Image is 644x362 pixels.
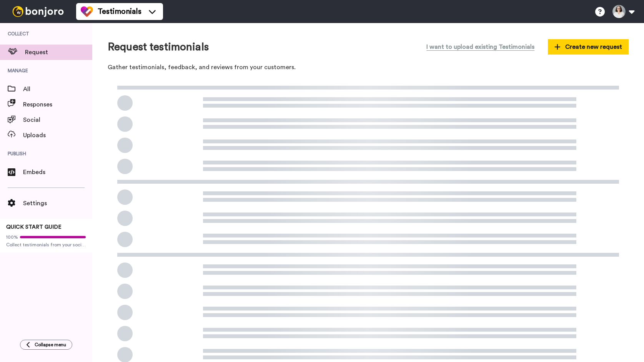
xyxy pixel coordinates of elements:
button: Create new request [548,39,629,55]
span: All [23,85,92,94]
span: Request [25,48,92,57]
button: I want to upload existing Testimonials [421,38,540,55]
span: Uploads [23,131,92,140]
span: QUICK START GUIDE [6,224,62,230]
img: tm-color.svg [81,5,93,18]
span: Create new request [554,42,622,51]
p: Gather testimonials, feedback, and reviews from your customers. [108,63,629,72]
h1: Request testimonials [108,41,209,53]
span: Collapse menu [35,342,66,348]
img: bj-logo-header-white.svg [9,6,67,17]
span: Settings [23,199,92,208]
span: Embeds [23,168,92,177]
span: Collect testimonials from your socials [6,242,86,248]
span: Social [23,115,92,125]
button: Collapse menu [20,340,72,350]
span: Responses [23,100,92,109]
span: Testimonials [98,6,141,17]
span: 100% [6,234,18,240]
span: I want to upload existing Testimonials [426,42,534,51]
